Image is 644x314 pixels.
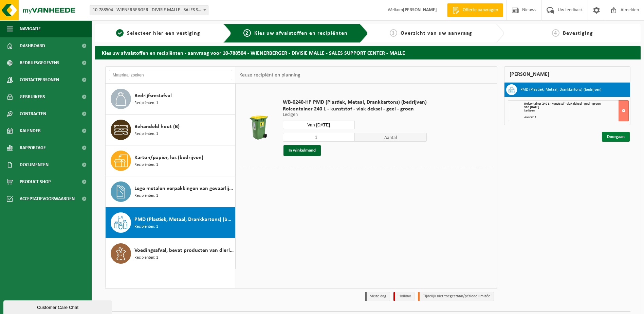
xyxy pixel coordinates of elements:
input: Materiaal zoeken [109,70,232,80]
p: Ledigen [283,112,427,117]
strong: Van [DATE] [524,105,539,109]
a: Offerte aanvragen [447,3,503,17]
button: Bedrijfsrestafval Recipiënten: 1 [106,84,236,115]
span: 10-788504 - WIENERBERGER - DIVISIE MALLE - SALES SUPPORT CENTER - MALLE [90,5,208,15]
span: Lege metalen verpakkingen van gevaarlijke stoffen [134,185,234,193]
span: Behandeld hout (B) [134,123,180,131]
span: Contracten [20,105,46,122]
span: Karton/papier, los (bedrijven) [134,154,203,162]
span: Bedrijfsrestafval [134,92,172,100]
span: Recipiënten: 1 [134,131,158,137]
span: PMD (Plastiek, Metaal, Drankkartons) (bedrijven) [134,215,234,224]
button: Behandeld hout (B) Recipiënten: 1 [106,115,236,145]
span: Kalender [20,122,41,139]
button: PMD (Plastiek, Metaal, Drankkartons) (bedrijven) Recipiënten: 1 [106,207,236,238]
li: Tijdelijk niet toegestaan/période limitée [418,292,494,301]
span: Product Shop [20,173,51,190]
strong: [PERSON_NAME] [403,7,437,13]
span: Contactpersonen [20,71,59,88]
span: 1 [116,29,124,37]
div: Ledigen [524,109,628,112]
li: Vaste dag [365,292,390,301]
h2: Kies uw afvalstoffen en recipiënten - aanvraag voor 10-788504 - WIENERBERGER - DIVISIE MALLE - SA... [95,46,641,59]
span: Gebruikers [20,88,45,105]
button: In winkelmand [283,145,321,156]
span: Dashboard [20,37,45,54]
span: Recipiënten: 1 [134,224,158,230]
span: Navigatie [20,20,41,37]
button: Lege metalen verpakkingen van gevaarlijke stoffen Recipiënten: 1 [106,176,236,207]
span: Voedingsafval, bevat producten van dierlijke oorsprong, onverpakt, categorie 3 [134,246,234,255]
h3: PMD (Plastiek, Metaal, Drankkartons) (bedrijven) [520,84,602,95]
span: Recipiënten: 1 [134,100,158,106]
div: [PERSON_NAME] [504,66,630,83]
a: 1Selecteer hier een vestiging [98,29,218,37]
span: Overzicht van uw aanvraag [401,31,472,36]
span: Rolcontainer 240 L - kunststof - vlak deksel - geel - groen [524,102,601,106]
div: Aantal: 1 [524,116,628,119]
span: 3 [390,29,397,37]
span: Recipiënten: 1 [134,255,158,261]
span: Bevestiging [563,31,593,36]
div: Keuze recipiënt en planning [236,67,304,84]
span: 2 [243,29,251,37]
span: 10-788504 - WIENERBERGER - DIVISIE MALLE - SALES SUPPORT CENTER - MALLE [90,5,208,15]
li: Holiday [393,292,415,301]
span: Bedrijfsgegevens [20,54,59,71]
span: Documenten [20,156,49,173]
span: Rolcontainer 240 L - kunststof - vlak deksel - geel - groen [283,106,427,112]
span: Kies uw afvalstoffen en recipiënten [254,31,348,36]
span: Acceptatievoorwaarden [20,190,75,207]
span: Aantal [355,133,427,142]
iframe: chat widget [3,299,113,314]
input: Selecteer datum [283,121,355,129]
button: Voedingsafval, bevat producten van dierlijke oorsprong, onverpakt, categorie 3 Recipiënten: 1 [106,238,236,269]
span: Recipiënten: 1 [134,162,158,168]
span: Recipiënten: 1 [134,193,158,199]
span: Rapportage [20,139,46,156]
a: Doorgaan [602,132,630,142]
span: WB-0240-HP PMD (Plastiek, Metaal, Drankkartons) (bedrijven) [283,99,427,106]
span: 4 [552,29,559,37]
button: Karton/papier, los (bedrijven) Recipiënten: 1 [106,145,236,176]
span: Selecteer hier een vestiging [127,31,200,36]
span: Offerte aanvragen [461,7,500,14]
